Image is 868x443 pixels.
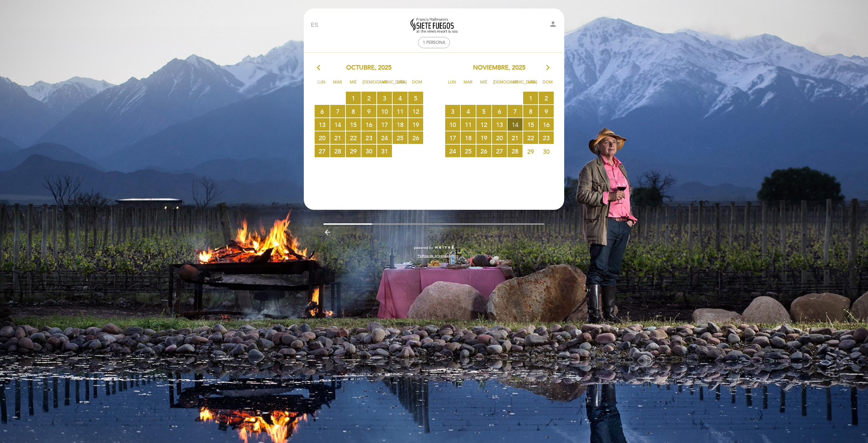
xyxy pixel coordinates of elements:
span: 4 [461,105,476,117]
a: Siete Fuegos Restaurant [392,16,476,35]
span: 24 [445,145,460,157]
span: Dom [410,79,424,91]
span: Mar [461,79,475,91]
span: 30 [361,145,376,157]
span: 25 [393,131,408,144]
span: 14 [508,118,522,131]
span: 1 persona [423,40,445,45]
span: 8 [346,105,361,117]
span: 26 [476,145,491,157]
span: 18 [393,118,408,131]
span: 2 [539,92,554,104]
span: Dom [541,79,554,91]
span: 21 [330,131,345,144]
button: person [549,20,557,31]
span: 27 [492,145,507,157]
a: powered by [414,245,454,250]
span: 30 [539,145,554,158]
span: 5 [408,92,423,104]
span: 20 [315,131,330,144]
span: 22 [523,131,538,144]
span: Mié [347,79,360,91]
span: 29 [346,145,361,157]
span: 1 [346,92,361,104]
span: 23 [361,131,376,144]
span: 1 [523,92,538,104]
span: Mar [331,79,344,91]
span: 13 [315,118,330,131]
span: 16 [539,118,554,131]
span: 26 [408,131,423,144]
i: arrow_backward [323,228,332,236]
span: 2 [361,92,376,104]
span: 28 [330,145,345,157]
span: Sáb [525,79,538,91]
span: 18 [461,131,476,144]
span: 22 [346,131,361,144]
span: 10 [377,105,392,117]
img: MEITRE [435,246,454,250]
span: 6 [492,105,507,117]
span: Vie [378,79,392,91]
span: noviembre, 2025 [473,63,526,72]
span: 25 [461,145,476,157]
i: person [549,20,557,28]
span: Lun [445,79,459,91]
span: 14 [330,118,345,131]
span: 3 [377,92,392,104]
span: 7 [330,105,345,117]
span: 6 [315,105,330,117]
span: 11 [393,105,408,117]
span: 24 [377,131,392,144]
i: arrow_back_ios [317,63,323,72]
span: 20 [492,131,507,144]
span: 13 [492,118,507,131]
span: 12 [476,118,491,131]
span: 8 [523,105,538,117]
span: 7 [508,105,522,117]
span: 23 [539,131,554,144]
span: 17 [377,118,392,131]
span: 9 [539,105,554,117]
span: powered by [414,245,433,250]
span: 28 [508,145,522,157]
span: 27 [315,145,330,157]
span: [DEMOGRAPHIC_DATA] [362,79,376,91]
span: 19 [408,118,423,131]
span: 15 [346,118,361,131]
span: Mié [477,79,491,91]
span: 31 [377,145,392,157]
span: 11 [461,118,476,131]
span: [DEMOGRAPHIC_DATA] [493,79,507,91]
span: 21 [508,131,522,144]
span: 5 [476,105,491,117]
span: 3 [445,105,460,117]
span: octubre, 2025 [346,63,392,72]
span: Lun [315,79,328,91]
span: 9 [361,105,376,117]
span: 16 [361,118,376,131]
i: arrow_forward_ios [545,63,551,72]
span: 15 [523,118,538,131]
span: 10 [445,118,460,131]
span: 17 [445,131,460,144]
span: Sáb [394,79,408,91]
span: 12 [408,105,423,117]
span: Vie [509,79,522,91]
a: Política de privacidad [418,254,450,258]
span: 19 [476,131,491,144]
span: 29 [523,145,538,158]
span: 4 [393,92,408,104]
